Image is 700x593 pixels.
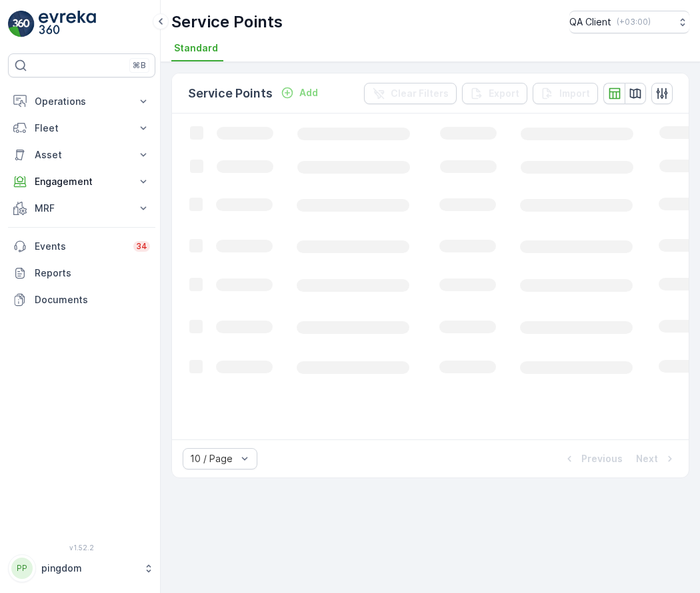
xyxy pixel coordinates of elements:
p: Operations [35,95,129,108]
p: ⌘B [133,60,146,71]
button: Previous [561,451,624,467]
p: Fleet [35,122,129,135]
p: Events [35,240,125,253]
p: pingdom [41,562,137,575]
p: Asset [35,148,129,162]
img: logo_light-DOdMpM7g.png [39,11,96,37]
p: ( +03:00 ) [617,17,651,27]
a: Documents [8,286,155,313]
button: PPpingdom [8,554,155,582]
p: Next [636,452,658,465]
p: Previous [581,452,623,465]
button: Asset [8,142,155,168]
p: Reports [35,266,150,280]
button: MRF [8,195,155,222]
button: QA Client(+03:00) [569,11,689,33]
p: 34 [136,241,147,252]
p: Import [559,87,590,100]
p: Clear Filters [391,87,449,100]
p: QA Client [569,15,611,29]
p: Add [299,86,318,100]
p: Documents [35,293,150,307]
button: Export [462,83,527,104]
button: Clear Filters [364,83,457,104]
button: Add [275,85,323,101]
span: v 1.52.2 [8,544,155,552]
button: Next [635,451,678,467]
a: Reports [8,260,155,286]
p: Service Points [188,84,273,103]
a: Events34 [8,233,155,260]
div: PP [11,558,33,579]
p: Export [489,87,519,100]
p: MRF [35,202,129,215]
p: Engagement [35,175,129,188]
button: Fleet [8,115,155,142]
img: logo [8,11,35,37]
button: Import [533,83,598,104]
button: Engagement [8,168,155,195]
span: Standard [174,41,218,55]
p: Service Points [171,11,283,33]
button: Operations [8,88,155,115]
